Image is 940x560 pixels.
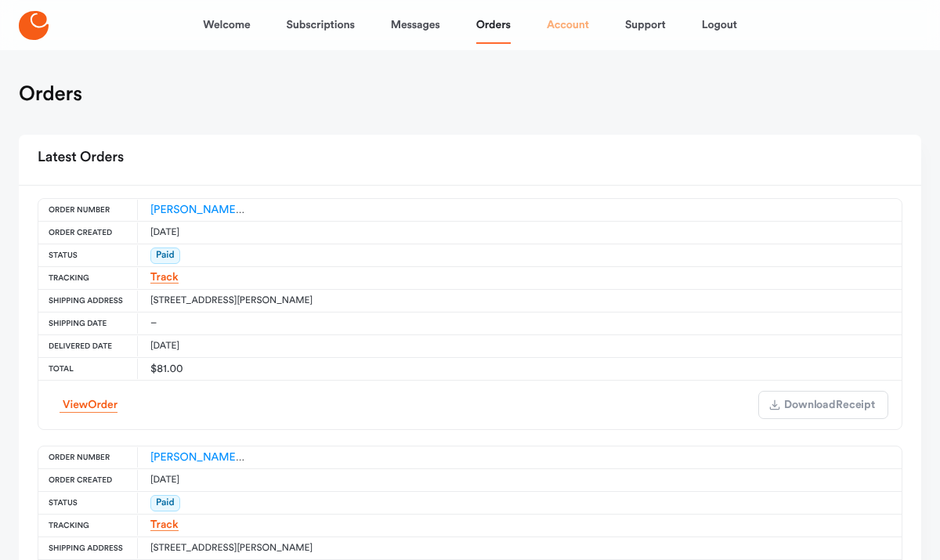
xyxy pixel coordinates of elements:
[150,225,196,240] div: [DATE]
[150,293,313,309] div: [STREET_ADDRESS][PERSON_NAME]
[38,144,124,172] h2: Latest Orders
[150,316,204,331] div: –
[625,6,666,44] a: Support
[287,6,355,44] a: Subscriptions
[88,399,117,410] span: Order
[783,399,875,410] span: Receipt
[150,452,308,463] a: [PERSON_NAME]-ES-00138685
[150,272,179,284] a: Track
[150,204,308,215] a: [PERSON_NAME]-ES-00153436
[150,247,180,264] span: Paid
[784,399,836,410] span: Download
[150,338,204,354] div: [DATE]
[391,6,440,44] a: Messages
[150,472,196,488] div: [DATE]
[203,6,250,44] a: Welcome
[150,495,180,511] span: Paid
[758,391,888,419] button: DownloadReceipt
[150,519,179,531] a: Track
[150,361,191,377] div: $81.00
[476,6,511,44] a: Orders
[19,81,82,107] h1: Orders
[547,6,589,44] a: Account
[60,398,117,413] a: ViewOrder
[702,6,737,44] a: Logout
[150,540,313,556] div: [STREET_ADDRESS][PERSON_NAME]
